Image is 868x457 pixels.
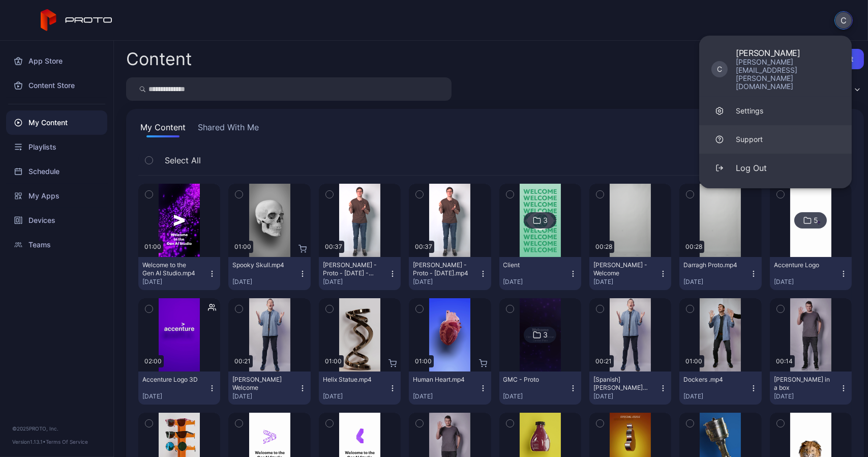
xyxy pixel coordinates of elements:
div: [PERSON_NAME] [736,48,840,58]
button: Welcome to the Gen AI Studio.mp4[DATE] [138,257,220,290]
div: [Spanish] Darragh Welcome [593,376,649,392]
button: [PERSON_NAME] Welcome[DATE] [228,372,310,405]
button: Log Out [699,154,852,182]
div: GMC - Proto [503,376,559,384]
div: [DATE] [413,392,478,401]
div: Helix Statue.mp4 [323,376,379,384]
div: Log Out [736,162,767,174]
div: [DATE] [593,278,659,286]
button: [PERSON_NAME] - Proto - [DATE] - V2.mp4[DATE] [319,257,401,290]
div: [DATE] [142,278,208,286]
div: Spooky Skull.mp4 [232,261,288,269]
div: Content [126,50,192,68]
button: My Content [138,121,188,137]
a: C[PERSON_NAME][PERSON_NAME][EMAIL_ADDRESS][PERSON_NAME][DOMAIN_NAME] [699,42,852,97]
div: Accenture Logo [774,261,830,269]
a: App Store [6,49,107,73]
div: [DATE] [593,392,659,401]
a: Teams [6,233,107,257]
div: Darragh Welcome [232,376,288,392]
div: 3 [543,216,548,225]
button: [Spanish] [PERSON_NAME] Welcome[DATE] [589,372,671,405]
div: [DATE] [683,278,749,286]
a: My Apps [6,184,107,208]
button: Darragh Proto.mp4[DATE] [679,257,761,290]
div: 5 [814,216,818,225]
div: Settings [736,106,763,116]
button: Shared With Me [196,121,261,137]
div: Human Heart.mp4 [413,376,469,384]
button: [PERSON_NAME] - Welcome[DATE] [589,257,671,290]
a: Content Store [6,73,107,98]
div: Support [736,134,763,145]
div: [DATE] [323,392,388,401]
div: Tom Foster - Proto - 1 May 2025 - V2.mp4 [323,261,379,277]
div: [DATE] [683,392,749,401]
div: [DATE] [774,392,840,401]
a: Playlists [6,135,107,159]
div: C [711,61,728,77]
a: Support [699,125,852,154]
div: Client [503,261,559,269]
div: [DATE] [323,278,388,286]
div: [DATE] [413,278,478,286]
div: Chris in a box [774,376,830,392]
div: Darragh Proto.mp4 [683,261,739,269]
a: Devices [6,208,107,233]
div: [PERSON_NAME][EMAIL_ADDRESS][PERSON_NAME][DOMAIN_NAME] [736,58,840,91]
button: [PERSON_NAME] in a box[DATE] [770,372,852,405]
a: Terms Of Service [46,439,88,445]
div: [DATE] [503,278,569,286]
div: 3 [543,330,548,339]
a: Settings [699,97,852,125]
div: Welcome to the Gen AI Studio.mp4 [142,261,198,277]
div: © 2025 PROTO, Inc. [12,424,101,433]
button: Helix Statue.mp4[DATE] [319,372,401,405]
button: Client[DATE] [499,257,581,290]
div: Accenture Logo 3D [142,376,198,384]
button: Spooky Skull.mp4[DATE] [228,257,310,290]
a: My Content [6,110,107,135]
div: [DATE] [232,278,298,286]
div: Darragh Quinn - Welcome [593,261,649,277]
button: GMC - Proto[DATE] [499,372,581,405]
button: Dockers .mp4[DATE] [679,372,761,405]
button: [PERSON_NAME] - Proto - [DATE].mp4[DATE] [409,257,491,290]
div: [DATE] [142,392,208,401]
button: Human Heart.mp4[DATE] [409,372,491,405]
div: Tom Foster - Proto - 1 May 2025.mp4 [413,261,469,277]
button: Accenture Logo[DATE] [770,257,852,290]
div: [DATE] [232,392,298,401]
a: Schedule [6,159,107,184]
button: C [834,11,853,30]
div: [DATE] [503,392,569,401]
span: Select All [165,154,201,166]
div: Dockers .mp4 [683,376,739,384]
button: Accenture Logo 3D[DATE] [138,372,220,405]
span: Version 1.13.1 • [12,439,46,445]
div: [DATE] [774,278,840,286]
